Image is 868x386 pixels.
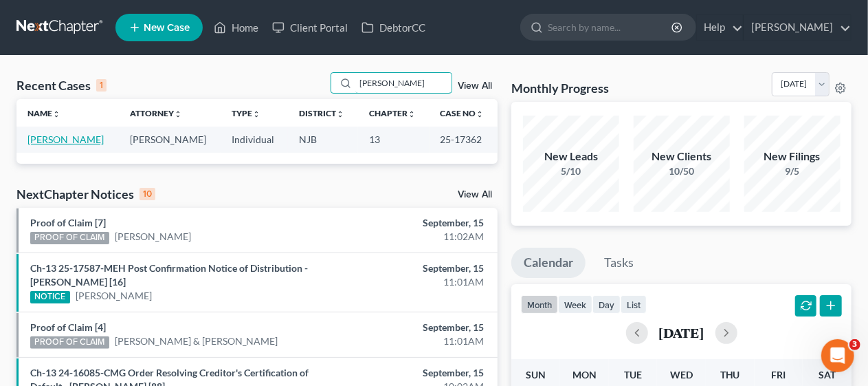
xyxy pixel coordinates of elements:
[592,295,621,314] button: day
[52,110,60,118] i: unfold_more
[430,127,498,152] td: 25-17362
[342,321,485,334] div: September, 15
[342,230,485,244] div: 11:02AM
[174,110,182,118] i: unfold_more
[624,369,642,380] span: Tue
[342,334,485,348] div: 11:01AM
[119,127,221,152] td: [PERSON_NAME]
[521,295,558,314] button: month
[140,188,155,200] div: 10
[355,15,432,40] a: DebtorCC
[511,248,586,278] a: Calendar
[232,108,260,118] a: Typeunfold_more
[342,366,485,380] div: September, 15
[441,108,485,118] a: Case Nounfold_more
[408,110,416,118] i: unfold_more
[16,77,107,94] div: Recent Cases
[355,73,452,93] input: Search by name...
[526,369,546,380] span: Sun
[207,15,265,40] a: Home
[30,336,109,349] div: PROOF OF CLAIM
[358,127,430,152] td: 13
[634,149,730,164] div: New Clients
[621,295,647,314] button: list
[458,81,492,91] a: View All
[369,108,416,118] a: Chapterunfold_more
[697,15,743,40] a: Help
[130,108,182,118] a: Attorneyunfold_more
[115,334,278,348] a: [PERSON_NAME] & [PERSON_NAME]
[252,110,260,118] i: unfold_more
[476,110,485,118] i: unfold_more
[115,230,191,244] a: [PERSON_NAME]
[27,108,60,118] a: Nameunfold_more
[572,369,597,380] span: Mon
[76,289,152,303] a: [PERSON_NAME]
[670,369,693,380] span: Wed
[265,15,355,40] a: Client Portal
[144,23,190,33] span: New Case
[342,261,485,275] div: September, 15
[744,164,841,178] div: 9/5
[30,217,106,228] a: Proof of Claim [7]
[634,164,730,178] div: 10/50
[30,321,106,333] a: Proof of Claim [4]
[96,79,107,92] div: 1
[744,149,841,164] div: New Filings
[342,275,485,289] div: 11:01AM
[288,127,358,152] td: NJB
[299,108,344,118] a: Districtunfold_more
[336,110,344,118] i: unfold_more
[744,15,851,40] a: [PERSON_NAME]
[523,149,619,164] div: New Leads
[720,369,740,380] span: Thu
[821,339,854,372] iframe: Intercom live chat
[27,133,104,145] a: [PERSON_NAME]
[659,325,704,340] h2: [DATE]
[342,216,485,230] div: September, 15
[221,127,288,152] td: Individual
[558,295,592,314] button: week
[30,232,109,244] div: PROOF OF CLAIM
[592,248,646,278] a: Tasks
[849,339,860,350] span: 3
[16,186,155,202] div: NextChapter Notices
[548,14,674,40] input: Search by name...
[511,80,609,96] h3: Monthly Progress
[523,164,619,178] div: 5/10
[458,190,492,200] a: View All
[30,262,308,288] a: Ch-13 25-17587-MEH Post Confirmation Notice of Distribution - [PERSON_NAME] [16]
[819,369,836,380] span: Sat
[30,291,70,303] div: NOTICE
[771,369,786,380] span: Fri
